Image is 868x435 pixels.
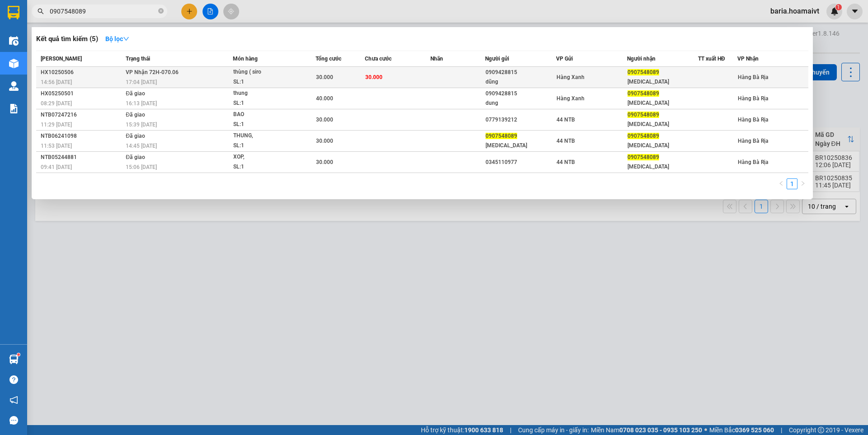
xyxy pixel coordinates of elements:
[787,179,797,189] a: 1
[365,74,382,80] span: 30.000
[233,89,301,98] div: thung
[105,35,129,42] strong: Bộ lọc
[8,6,19,19] img: logo-vxr
[557,117,575,123] span: 44 NTB
[627,154,659,160] span: 0907548089
[233,77,301,87] div: SL: 1
[126,133,145,139] span: Đã giao
[41,89,123,98] div: HX05250501
[17,353,20,356] sup: 1
[38,8,44,14] span: search
[738,138,769,144] span: Hàng Bà Rịa
[41,56,82,62] span: [PERSON_NAME]
[126,56,150,62] span: Trạng thái
[9,36,19,46] img: warehouse-icon
[233,110,301,120] div: BAO
[41,153,123,162] div: NTB05244881
[797,178,808,189] li: Next Page
[486,115,556,125] div: 0779139212
[41,122,72,128] span: 11:29 [DATE]
[9,104,19,113] img: solution-icon
[316,74,333,80] span: 30.000
[627,69,659,75] span: 0907548089
[126,164,157,170] span: 15:06 [DATE]
[233,131,301,141] div: THUNG,
[62,50,69,56] span: environment
[316,159,333,165] span: 30.000
[41,131,123,141] div: NTB06241098
[627,56,656,62] span: Người nhận
[627,162,698,172] div: [MEDICAL_DATA]
[738,95,769,102] span: Hàng Bà Rịa
[98,32,137,46] button: Bộ lọcdown
[485,56,509,62] span: Người gửi
[316,56,341,62] span: Tổng cước
[776,178,787,189] button: left
[158,8,164,14] span: close-circle
[797,178,808,189] button: right
[787,178,797,189] li: 1
[41,100,72,107] span: 08:29 [DATE]
[737,56,759,62] span: VP Nhận
[557,74,585,80] span: Hàng Xanh
[9,375,18,384] span: question-circle
[126,122,157,128] span: 15:39 [DATE]
[62,38,120,48] li: VP 167 QL13
[41,79,72,85] span: 14:56 [DATE]
[627,141,698,150] div: [MEDICAL_DATA]
[233,98,301,108] div: SL: 1
[41,68,123,77] div: HX10250506
[800,181,806,186] span: right
[41,110,123,120] div: NTB07247216
[486,77,556,87] div: dũng
[233,120,301,130] div: SL: 1
[627,120,698,129] div: [MEDICAL_DATA]
[9,416,18,425] span: message
[123,36,129,42] span: down
[738,117,769,123] span: Hàng Bà Rịa
[41,164,72,170] span: 09:41 [DATE]
[9,396,18,404] span: notification
[126,79,157,85] span: 17:04 [DATE]
[556,56,573,62] span: VP Gửi
[316,117,333,123] span: 30.000
[126,69,179,75] span: VP Nhận 72H-070.06
[5,5,131,22] li: Hoa Mai
[9,81,19,91] img: warehouse-icon
[158,7,164,16] span: close-circle
[557,159,575,165] span: 44 NTB
[486,158,556,167] div: 0345110977
[698,56,725,62] span: TT xuất HĐ
[5,50,53,67] b: QL51, PPhước Trung, TPBà Rịa
[486,68,556,77] div: 0909428815
[9,355,19,364] img: warehouse-icon
[557,95,585,102] span: Hàng Xanh
[738,74,769,80] span: Hàng Bà Rịa
[5,38,62,48] li: VP Hàng Bà Rịa
[233,141,301,151] div: SL: 1
[627,90,659,97] span: 0907548089
[430,56,443,62] span: Nhãn
[486,133,517,139] span: 0907548089
[233,67,301,77] div: thùng ( siro
[126,100,157,107] span: 16:13 [DATE]
[776,178,787,189] li: Previous Page
[5,5,36,36] img: logo.jpg
[233,56,258,62] span: Món hàng
[486,89,556,98] div: 0909428815
[41,143,72,149] span: 11:53 [DATE]
[126,154,145,160] span: Đã giao
[738,159,769,165] span: Hàng Bà Rịa
[233,162,301,172] div: SL: 1
[486,141,556,150] div: [MEDICAL_DATA]
[557,138,575,144] span: 44 NTB
[627,77,698,87] div: [MEDICAL_DATA]
[627,112,659,118] span: 0907548089
[5,50,11,56] span: environment
[50,6,156,16] input: Tìm tên, số ĐT hoặc mã đơn
[233,152,301,162] div: XOP,
[627,98,698,108] div: [MEDICAL_DATA]
[9,59,19,68] img: warehouse-icon
[365,56,392,62] span: Chưa cước
[778,181,784,186] span: left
